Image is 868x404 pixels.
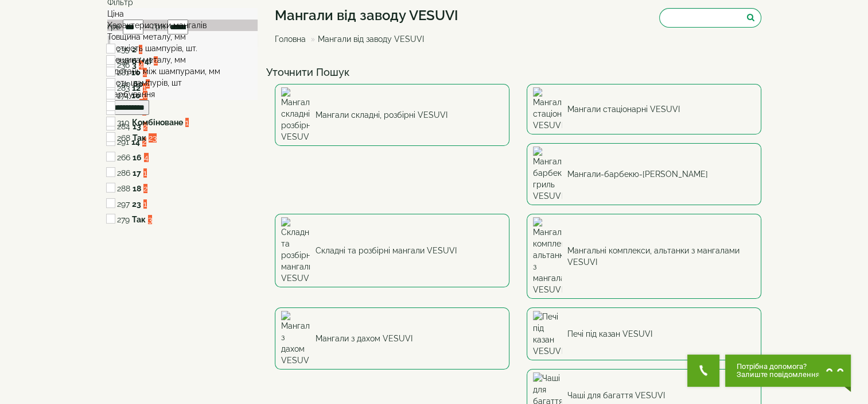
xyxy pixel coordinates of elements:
a: Мангали стаціонарні VESUVI Мангали стаціонарні VESUVI [527,84,761,134]
span: 268 [117,133,130,143]
span: 286 [117,168,130,178]
div: Товщина металу, мм [107,31,258,43]
label: 17 [133,167,141,179]
li: Мангали від заводу VESUVI [308,33,424,45]
a: Мангали складні, розбірні VESUVI Мангали складні, розбірні VESUVI [275,84,509,146]
span: 23 [149,133,157,143]
div: Ціна [107,8,258,20]
div: Товщина металу, мм [107,54,258,66]
a: Складні та розбірні мангали VESUVI Складні та розбірні мангали VESUVI [275,214,509,287]
button: Get Call button [687,355,719,387]
div: Фарбування [107,89,258,100]
span: 288 [117,184,130,193]
h4: Уточнити Пошук [266,67,770,78]
span: 310 [117,118,130,127]
a: Печі під казан VESUVI Печі під казан VESUVI [527,307,761,360]
img: Печі під казан VESUVI [533,311,562,357]
a: Мангали з дахом VESUVI Мангали з дахом VESUVI [275,307,509,370]
a: Головна [275,34,306,44]
label: 16 [133,152,142,163]
span: 279 [117,215,130,224]
div: Відстань між шампурами, мм [107,66,258,77]
div: Характеристики мангалів [107,20,258,31]
span: 1 [185,118,189,127]
img: Мангали складні, розбірні VESUVI [281,87,310,143]
h1: Мангали від заводу VESUVI [275,8,458,23]
label: Так [133,132,146,144]
span: 297 [117,199,130,209]
img: Мангали-барбекю-гриль VESUVI [533,147,562,202]
span: 1 [143,199,147,209]
a: Мангальні комплекси, альтанки з мангалами VESUVI Мангальні комплекси, альтанки з мангалами VESUVI [527,214,761,299]
div: Місткість шампурів, шт. [107,43,258,54]
img: Мангальні комплекси, альтанки з мангалами VESUVI [533,217,562,295]
span: 266 [117,153,130,162]
div: К-сть шампурів, шт [107,77,258,89]
label: 23 [132,198,141,210]
span: 1 [143,168,147,178]
span: Потрібна допомога? [737,363,820,371]
img: Мангали стаціонарні VESUVI [533,87,562,131]
img: Мангали з дахом VESUVI [281,311,310,366]
span: 3 [148,215,152,224]
span: 4 [144,153,149,162]
label: Комбіноване [132,117,183,128]
span: 2 [143,184,147,193]
a: Мангали-барбекю-гриль VESUVI Мангали-барбекю-[PERSON_NAME] [527,143,761,205]
label: Так [132,214,146,225]
span: Залиште повідомлення [737,371,820,379]
button: Chat button [725,355,851,387]
label: 18 [133,183,141,194]
img: Складні та розбірні мангали VESUVI [281,217,310,284]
